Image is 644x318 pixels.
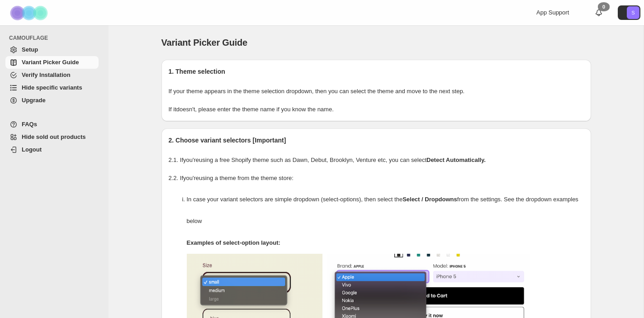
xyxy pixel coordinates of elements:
[169,87,584,96] p: If your theme appears in the theme selection dropdown, then you can select the theme and move to ...
[22,133,86,140] span: Hide sold out products
[5,118,99,131] a: FAQs
[598,2,610,11] div: 0
[5,69,99,81] a: Verify Installation
[7,0,52,25] img: Camouflage
[169,174,584,183] p: 2.2. If you're using a theme from the theme store:
[187,189,584,232] p: In case your variant selectors are simple dropdown (select-options), then select the from the set...
[594,8,603,17] a: 0
[22,121,37,128] span: FAQs
[22,146,42,153] span: Logout
[22,84,82,91] span: Hide specific variants
[22,59,79,66] span: Variant Picker Guide
[631,10,635,15] text: S
[426,157,486,163] strong: Detect Automatically.
[22,71,71,78] span: Verify Installation
[9,34,102,42] span: CAMOUFLAGE
[169,67,584,76] h2: 1. Theme selection
[618,5,640,20] button: Avatar with initials S
[5,81,99,94] a: Hide specific variants
[187,239,280,246] strong: Examples of select-option layout:
[5,56,99,69] a: Variant Picker Guide
[5,143,99,156] a: Logout
[169,105,584,114] p: If it doesn't , please enter the theme name if you know the name.
[5,43,99,56] a: Setup
[402,196,457,203] strong: Select / Dropdowns
[627,6,639,19] span: Avatar with initials S
[169,136,584,145] h2: 2. Choose variant selectors [Important]
[22,97,46,104] span: Upgrade
[22,46,38,53] span: Setup
[161,38,248,47] span: Variant Picker Guide
[5,94,99,107] a: Upgrade
[536,9,569,16] span: App Support
[5,131,99,143] a: Hide sold out products
[169,156,584,165] p: 2.1. If you're using a free Shopify theme such as Dawn, Debut, Brooklyn, Venture etc, you can select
